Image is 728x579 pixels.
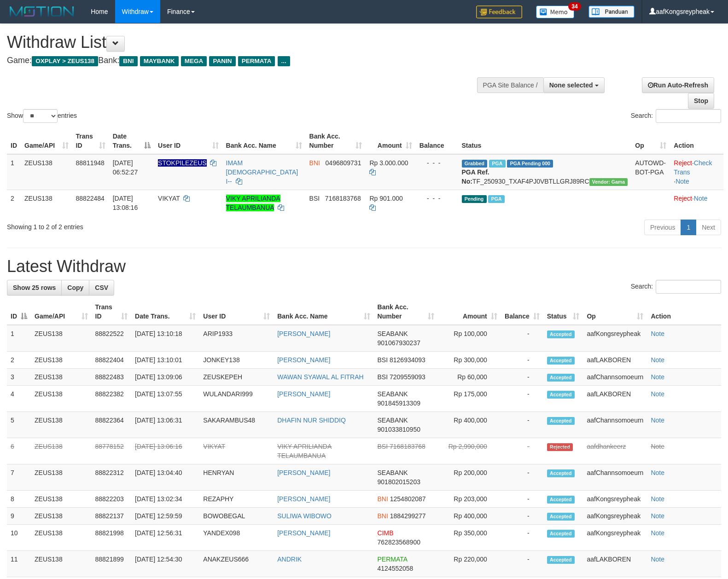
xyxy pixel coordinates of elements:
span: Copy 901033810950 to clipboard [378,426,420,433]
a: Note [651,330,664,337]
td: ZEUS138 [31,352,92,369]
td: Rp 175,000 [438,386,501,412]
span: BNI [309,159,320,167]
td: 88822522 [92,325,132,352]
th: Bank Acc. Number: activate to sort column ascending [374,299,438,325]
h4: Game: Bank: [7,56,476,65]
span: Show 25 rows [13,284,56,291]
td: ZEUSKEPEH [199,369,274,386]
td: [DATE] 13:04:40 [131,464,199,491]
th: Game/API: activate to sort column ascending [31,299,92,325]
a: Note [651,390,664,398]
td: [DATE] 13:06:16 [131,438,199,464]
span: SEABANK [378,469,408,476]
a: Note [651,529,664,537]
input: Search: [656,109,721,123]
td: aafKongsreypheak [583,525,647,551]
span: Accepted [547,496,575,504]
td: 88822203 [92,491,132,508]
td: Rp 400,000 [438,412,501,438]
td: 88822137 [92,508,132,525]
img: Feedback.jpg [476,6,522,18]
span: Nama rekening ada tanda titik/strip, harap diedit [158,159,207,167]
input: Search: [656,280,721,294]
td: ARIP1933 [199,325,274,352]
td: ZEUS138 [31,386,92,412]
th: Action [647,299,721,325]
span: SEABANK [378,417,408,424]
th: Date Trans.: activate to sort column ascending [131,299,199,325]
td: YANDEX098 [199,525,274,551]
a: Note [651,443,664,450]
td: 88821899 [92,551,132,577]
a: Note [651,512,664,520]
a: Next [696,220,721,235]
img: panduan.png [588,6,635,18]
th: Amount: activate to sort column ascending [438,299,501,325]
span: Copy [67,284,83,291]
span: Rp 901.000 [369,195,402,202]
td: [DATE] 13:06:31 [131,412,199,438]
a: CSV [89,280,114,295]
th: Game/API: activate to sort column ascending [21,128,72,154]
span: BSI [378,356,388,364]
td: 9 [7,508,31,525]
span: Accepted [547,417,575,425]
span: MAYBANK [140,56,179,66]
span: Copy 762823568900 to clipboard [378,538,420,546]
a: Show 25 rows [7,280,62,295]
th: User ID: activate to sort column ascending [154,128,222,154]
span: BNI [378,512,388,520]
td: ZEUS138 [31,508,92,525]
a: SULIWA WIBOWO [277,512,332,520]
td: 88822382 [92,386,132,412]
a: ANDRIK [277,556,302,563]
span: BNI [378,495,388,503]
th: Bank Acc. Number: activate to sort column ascending [306,128,366,154]
td: 2 [7,352,31,369]
span: Grabbed [462,160,488,168]
td: - [501,551,543,577]
a: [PERSON_NAME] [277,356,330,364]
td: - [501,525,543,551]
td: ZEUS138 [31,464,92,491]
span: CSV [95,284,108,291]
span: PGA Pending [507,160,553,168]
td: 10 [7,525,31,551]
td: - [501,508,543,525]
span: Copy 1254802087 to clipboard [390,495,426,503]
a: Note [651,417,664,424]
span: [DATE] 13:08:16 [113,195,138,211]
span: PERMATA [238,56,275,66]
span: Accepted [547,391,575,399]
span: Copy 4124552058 to clipboard [378,565,414,572]
span: Accepted [547,469,575,477]
span: 34 [568,2,581,11]
span: Marked by aafsreyleap [489,160,505,168]
span: PERMATA [378,556,408,563]
a: [PERSON_NAME] [277,495,330,503]
label: Search: [631,109,721,123]
span: CIMB [378,529,394,537]
a: [PERSON_NAME] [277,529,330,537]
span: Accepted [547,530,575,538]
a: [PERSON_NAME] [277,390,330,398]
div: - - - [419,158,454,168]
span: Copy 8126934093 to clipboard [390,356,425,364]
td: ZEUS138 [31,438,92,464]
td: ZEUS138 [31,412,92,438]
h1: Withdraw List [7,33,476,52]
span: Vendor URL: https://trx31.1velocity.biz [589,178,628,186]
a: Previous [644,220,681,235]
td: Rp 200,000 [438,464,501,491]
td: 2 [7,190,21,216]
td: aafKongsreypheak [583,491,647,508]
th: Action [670,128,723,154]
th: Balance [416,128,458,154]
td: [DATE] 12:54:30 [131,551,199,577]
td: ZEUS138 [31,491,92,508]
td: 3 [7,369,31,386]
td: Rp 220,000 [438,551,501,577]
td: 11 [7,551,31,577]
b: PGA Ref. No: [462,168,489,185]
